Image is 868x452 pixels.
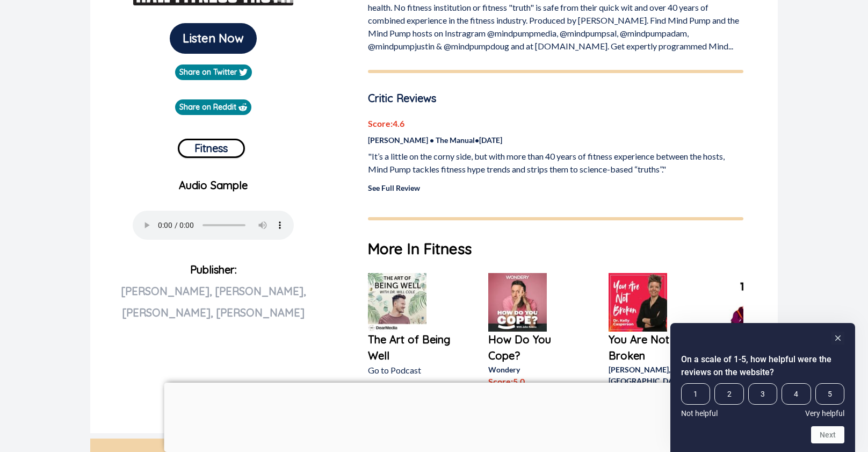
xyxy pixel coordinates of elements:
span: 3 [748,383,777,405]
p: Critic Reviews [368,90,743,106]
img: The Art of Being Well [368,273,426,332]
a: The Art of Being Well [368,332,454,364]
a: You Are Not Broken [609,332,695,364]
p: Go to Podcast [368,364,454,377]
div: On a scale of 1-5, how helpful were the reviews on the website? Select an option from 1 to 5, wit... [681,332,844,443]
span: Very helpful [805,409,844,418]
p: "It’s a little on the corny side, but with more than 40 years of fitness experience between the h... [368,150,743,176]
h2: On a scale of 1-5, how helpful were the reviews on the website? Select an option from 1 to 5, wit... [681,353,844,379]
p: [PERSON_NAME] • The Manual • [DATE] [368,134,743,146]
button: Hide survey [831,332,844,345]
iframe: Advertisement [164,383,704,449]
p: Publisher: [99,259,328,358]
a: See Full Review [368,183,420,192]
img: How Do You Cope? [488,273,547,332]
span: 4 [782,383,811,405]
a: Share on Twitter [175,64,252,80]
button: Fitness [178,139,245,158]
p: Audio Sample [99,177,328,193]
a: How Do You Cope? [488,332,574,364]
span: Not helpful [681,409,718,418]
span: 5 [815,383,844,405]
h1: More In Fitness [368,238,743,260]
span: 1 [681,383,710,405]
a: Fitness [178,134,245,158]
p: [PERSON_NAME], [GEOGRAPHIC_DATA] [609,364,695,386]
img: You Are Not Broken [609,273,667,332]
a: Share on Reddit [175,99,251,115]
audio: Your browser does not support the audio element [133,211,294,240]
p: Wondery [488,364,574,375]
p: Score: 5.0 [488,375,574,388]
p: Score: 4.6 [368,117,743,130]
img: Trained [729,273,787,332]
button: Listen Now [170,23,257,54]
span: [PERSON_NAME], [PERSON_NAME], [PERSON_NAME], [PERSON_NAME] [121,284,306,319]
div: On a scale of 1-5, how helpful were the reviews on the website? Select an option from 1 to 5, wit... [681,383,844,418]
button: Next question [811,426,844,443]
span: 2 [714,383,743,405]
